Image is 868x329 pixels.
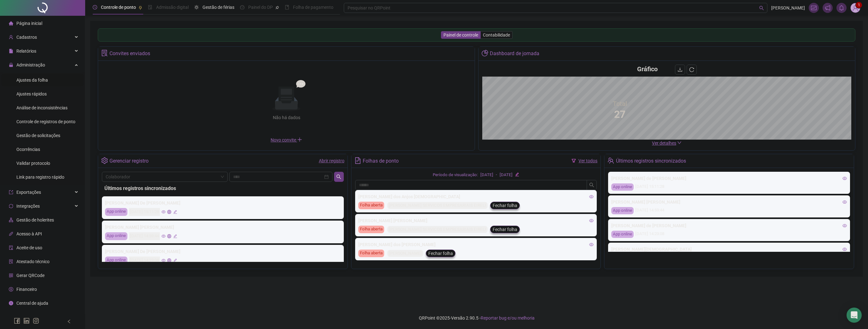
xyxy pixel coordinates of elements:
[387,202,488,209] div: [PERSON_NAME] SERVICOS EMPRESARIAIS EIRELI
[856,2,862,8] sup: Atualize o seu contato no menu Meus Dados
[129,208,160,216] div: [DATE] 15:11:28
[490,226,520,233] button: Fechar folha
[9,301,13,305] span: info-circle
[9,49,13,53] span: file
[481,315,535,320] span: Reportar bug e/ou melhoria
[847,308,862,323] div: Open Intercom Messenger
[9,21,13,26] span: home
[16,204,40,209] span: Integrações
[387,250,423,257] div: [PERSON_NAME]
[16,133,60,138] span: Gestão de solicitações
[248,5,273,10] span: Painel do DP
[105,232,127,240] div: App online
[616,156,686,166] div: Últimos registros sincronizados
[611,175,847,182] div: [PERSON_NAME] de [PERSON_NAME]
[637,65,658,73] h4: Gráfico
[16,190,41,195] span: Exportações
[271,137,302,142] span: Novo convite
[677,141,682,145] span: down
[129,232,160,240] div: [DATE] 14:59:44
[148,5,152,9] span: file-done
[275,6,279,9] span: pushpin
[161,258,166,263] span: eye
[842,223,847,228] span: eye
[842,200,847,204] span: eye
[451,315,465,320] span: Versão
[16,161,50,166] span: Validar protocolo
[480,172,493,178] div: [DATE]
[589,194,594,199] span: eye
[515,172,519,176] span: edit
[101,157,108,164] span: setting
[109,156,149,166] div: Gerenciar registro
[285,5,289,9] span: book
[578,158,597,163] a: Ver todos
[493,202,517,209] span: Fechar folha
[358,226,384,233] div: Folha aberta
[257,114,315,121] div: Não há dados
[16,273,44,278] span: Gerar QRCode
[33,318,39,324] span: instagram
[811,5,817,11] span: fund
[9,218,13,222] span: apartment
[611,183,634,191] div: App online
[194,5,199,9] span: sun
[358,193,594,200] div: [PERSON_NAME] dos Anjos [DEMOGRAPHIC_DATA]
[138,6,142,9] span: pushpin
[16,301,48,306] span: Central de ajuda
[771,4,805,11] span: [PERSON_NAME]
[173,258,177,263] span: edit
[16,287,37,292] span: Financeiro
[500,172,513,178] div: [DATE]
[156,5,189,10] span: Admissão digital
[611,199,847,205] div: [PERSON_NAME] [PERSON_NAME]
[483,32,510,38] span: Contabilidade
[443,32,478,38] span: Painel de controle
[387,226,488,233] div: [PERSON_NAME] SERVICOS EMPRESARIAIS EIRELI
[611,207,634,214] div: App online
[355,157,361,164] span: file-text
[839,5,844,11] span: bell
[358,202,384,209] div: Folha aberta
[167,234,171,238] span: global
[611,246,847,253] div: [PERSON_NAME][DEMOGRAPHIC_DATA]
[16,217,54,222] span: Gestão de holerites
[428,250,453,257] span: Fechar folha
[101,5,136,10] span: Controle de ponto
[129,257,160,264] div: [DATE] 14:23:08
[842,176,847,181] span: eye
[23,318,30,324] span: linkedin
[14,318,20,324] span: facebook
[611,231,847,238] div: [DATE] 14:23:08
[336,174,341,179] span: search
[689,67,694,72] span: reload
[358,241,594,248] div: [PERSON_NAME] dos [PERSON_NAME]
[16,147,40,152] span: Ocorrências
[589,218,594,223] span: eye
[109,48,150,59] div: Convites enviados
[490,202,520,209] button: Fechar folha
[842,247,847,251] span: eye
[482,50,488,56] span: pie-chart
[16,105,67,110] span: Análise de inconsistências
[858,3,860,7] span: 1
[9,190,13,194] span: export
[319,158,344,163] a: Abrir registro
[611,183,847,191] div: [DATE] 15:11:28
[16,21,42,26] span: Página inicial
[825,5,830,11] span: notification
[9,259,13,264] span: solution
[93,5,97,9] span: clock-circle
[161,234,166,238] span: eye
[167,210,171,214] span: global
[67,319,71,324] span: left
[16,35,37,40] span: Cadastros
[16,231,42,236] span: Acesso à API
[363,156,399,166] div: Folhas de ponto
[16,49,36,54] span: Relatórios
[851,3,860,13] img: 94382
[759,6,764,10] span: search
[9,287,13,291] span: dollar
[358,217,594,224] div: [PERSON_NAME] [PERSON_NAME]
[611,222,847,229] div: [PERSON_NAME] de [PERSON_NAME]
